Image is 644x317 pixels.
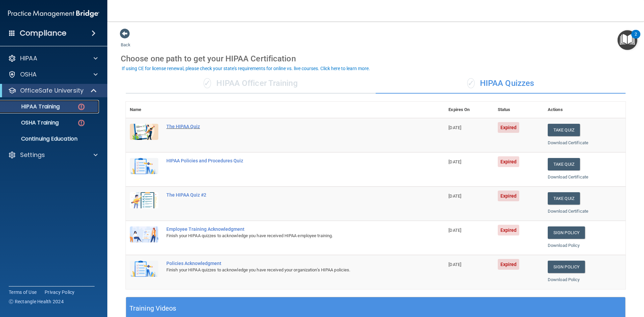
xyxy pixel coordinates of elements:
[548,174,588,179] a: Download Certificate
[20,87,84,95] p: OfficeSafe University
[77,119,86,127] img: danger-circle.6113f641.png
[8,151,98,159] a: Settings
[166,158,411,163] div: HIPAA Policies and Procedures Quiz
[166,226,411,232] div: Employee Training Acknowledgment
[548,124,580,136] button: Take Quiz
[467,78,475,88] span: ✓
[498,122,520,133] span: Expired
[444,102,493,118] th: Expires On
[20,29,66,38] h4: Compliance
[548,243,580,248] a: Download Policy
[20,151,45,159] p: Settings
[122,66,370,71] div: If using CE for license renewal, please check your state's requirements for online vs. live cours...
[166,266,411,274] div: Finish your HIPAA quizzes to acknowledge you have received your organization’s HIPAA policies.
[498,259,520,270] span: Expired
[166,261,411,266] div: Policies Acknowledgment
[4,119,59,126] p: OSHA Training
[448,194,461,199] span: [DATE]
[126,102,162,118] th: Name
[448,125,461,130] span: [DATE]
[548,192,580,205] button: Take Quiz
[548,209,588,214] a: Download Certificate
[548,261,585,273] a: Sign Policy
[45,289,75,296] a: Privacy Policy
[8,7,99,20] img: PMB logo
[494,102,544,118] th: Status
[8,87,97,95] a: OfficeSafe University
[4,103,60,110] p: HIPAA Training
[166,232,411,240] div: Finish your HIPAA quizzes to acknowledge you have received HIPAA employee training.
[498,225,520,235] span: Expired
[635,34,637,43] div: 2
[4,136,96,142] p: Continuing Education
[548,277,580,282] a: Download Policy
[8,54,98,62] a: HIPAA
[448,262,461,267] span: [DATE]
[498,191,520,201] span: Expired
[129,303,176,314] h5: Training Videos
[548,158,580,170] button: Take Quiz
[166,124,411,129] div: The HIPAA Quiz
[77,103,86,111] img: danger-circle.6113f641.png
[20,54,37,62] p: HIPAA
[544,102,626,118] th: Actions
[20,70,37,78] p: OSHA
[204,78,211,88] span: ✓
[121,65,371,72] button: If using CE for license renewal, please check your state's requirements for online vs. live cours...
[448,159,461,164] span: [DATE]
[121,49,631,68] div: Choose one path to get your HIPAA Certification
[9,298,64,305] span: Ⓒ Rectangle Health 2024
[618,30,637,50] button: Open Resource Center, 2 new notifications
[121,34,130,47] a: Back
[548,140,588,145] a: Download Certificate
[448,228,461,233] span: [DATE]
[8,70,98,78] a: OSHA
[548,226,585,239] a: Sign Policy
[498,156,520,167] span: Expired
[166,192,411,198] div: The HIPAA Quiz #2
[376,73,626,94] div: HIPAA Quizzes
[9,289,37,296] a: Terms of Use
[126,73,376,94] div: HIPAA Officer Training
